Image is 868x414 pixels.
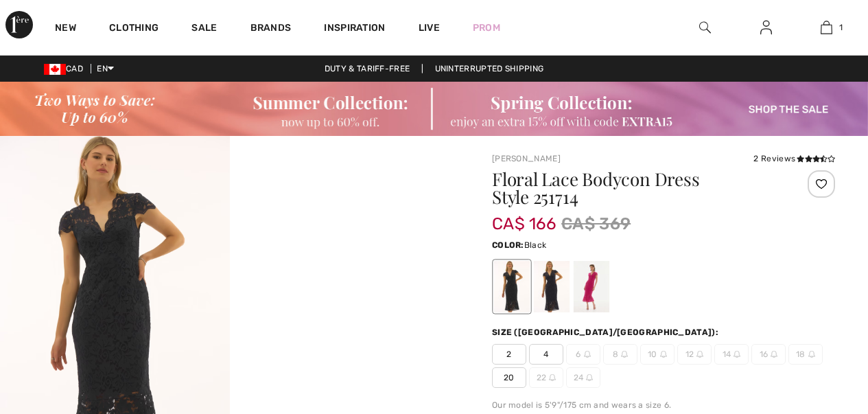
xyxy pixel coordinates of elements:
[699,19,711,36] img: search the website
[324,22,385,36] span: Inspiration
[821,19,832,36] img: My Bag
[797,19,856,36] a: 1
[494,261,530,312] div: Black
[492,170,778,206] h1: Floral Lace Bodycon Dress Style 251714
[566,367,600,388] span: 24
[749,19,783,36] a: Sign In
[788,344,823,365] span: 18
[534,261,570,312] div: Midnight Blue
[660,351,667,358] img: ring-m.svg
[230,136,460,251] video: Your browser does not support the video tag.
[109,22,159,36] a: Clothing
[751,344,786,365] span: 16
[574,261,609,312] div: Geranium
[250,22,292,36] a: Brands
[808,351,815,358] img: ring-m.svg
[492,200,556,233] span: CA$ 166
[714,344,749,365] span: 14
[621,351,628,358] img: ring-m.svg
[549,374,556,381] img: ring-m.svg
[753,152,835,165] div: 2 Reviews
[734,351,740,358] img: ring-m.svg
[492,399,835,411] div: Our model is 5'9"/175 cm and wears a size 6.
[524,240,547,250] span: Black
[586,374,593,381] img: ring-m.svg
[603,344,637,365] span: 8
[677,344,712,365] span: 12
[473,21,500,35] a: Prom
[492,154,561,163] a: [PERSON_NAME]
[839,21,843,34] span: 1
[44,64,66,75] img: Canadian Dollar
[561,211,631,236] span: CA$ 369
[771,351,777,358] img: ring-m.svg
[492,344,526,365] span: 2
[640,344,675,365] span: 10
[529,367,563,388] span: 22
[696,351,703,358] img: ring-m.svg
[97,64,114,73] span: EN
[529,344,563,365] span: 4
[760,19,772,36] img: My Info
[55,22,76,36] a: New
[492,367,526,388] span: 20
[492,326,721,338] div: Size ([GEOGRAPHIC_DATA]/[GEOGRAPHIC_DATA]):
[191,22,217,36] a: Sale
[584,351,591,358] img: ring-m.svg
[566,344,600,365] span: 6
[5,11,33,38] img: 1ère Avenue
[44,64,89,73] span: CAD
[419,21,440,35] a: Live
[492,240,524,250] span: Color:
